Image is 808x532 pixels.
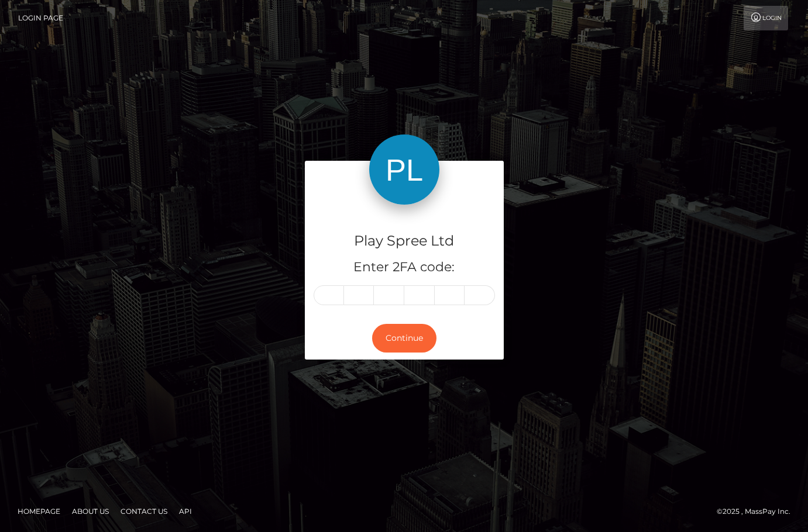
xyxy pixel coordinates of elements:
[314,231,495,251] h4: Play Spree Ltd
[372,324,436,353] button: Continue
[314,258,495,277] h5: Enter 2FA code:
[744,6,788,30] a: Login
[369,134,439,205] img: Play Spree Ltd
[717,505,799,518] div: © 2025 , MassPay Inc.
[18,6,63,30] a: Login Page
[174,502,197,520] a: API
[13,502,65,520] a: Homepage
[67,502,114,520] a: About Us
[116,502,172,520] a: Contact Us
